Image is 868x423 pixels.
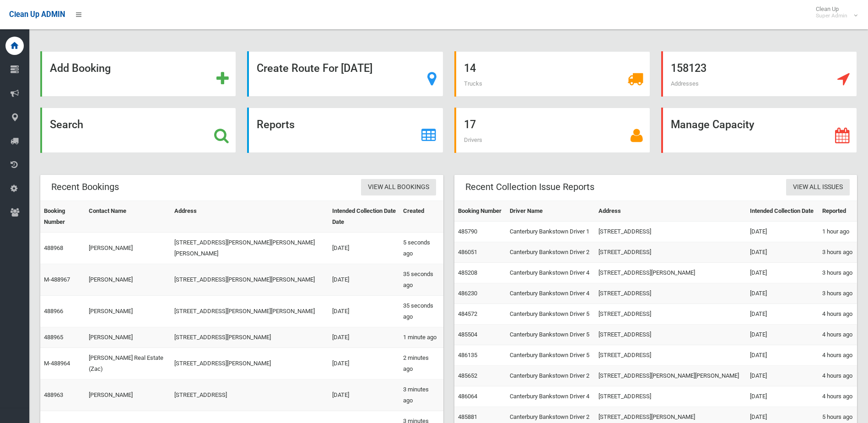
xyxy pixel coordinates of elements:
[85,380,171,411] td: [PERSON_NAME]
[44,244,63,251] a: 488968
[454,178,605,196] header: Recent Collection Issue Reports
[746,263,819,283] td: [DATE]
[85,233,171,264] td: [PERSON_NAME]
[44,334,63,341] a: 488965
[464,80,482,87] span: Trucks
[746,201,819,222] th: Intended Collection Date
[746,386,819,407] td: [DATE]
[171,264,329,296] td: [STREET_ADDRESS][PERSON_NAME][PERSON_NAME]
[506,263,595,283] td: Canterbury Bankstown Driver 4
[399,327,443,348] td: 1 minute ago
[746,242,819,263] td: [DATE]
[595,386,746,407] td: [STREET_ADDRESS]
[329,327,399,348] td: [DATE]
[819,263,857,283] td: 3 hours ago
[746,345,819,366] td: [DATE]
[746,283,819,304] td: [DATE]
[458,352,477,358] a: 486135
[9,10,65,19] span: Clean Up ADMIN
[85,327,171,348] td: [PERSON_NAME]
[819,242,857,263] td: 3 hours ago
[85,348,171,380] td: [PERSON_NAME] Real Estate (Zac)
[458,393,477,400] a: 486064
[506,201,595,222] th: Driver Name
[50,62,111,75] strong: Add Booking
[171,327,329,348] td: [STREET_ADDRESS][PERSON_NAME]
[595,325,746,345] td: [STREET_ADDRESS]
[458,290,477,297] a: 486230
[329,264,399,296] td: [DATE]
[171,201,329,233] th: Address
[746,222,819,242] td: [DATE]
[171,233,329,264] td: [STREET_ADDRESS][PERSON_NAME][PERSON_NAME][PERSON_NAME]
[595,201,746,222] th: Address
[399,296,443,327] td: 35 seconds ago
[819,366,857,386] td: 4 hours ago
[816,12,847,19] small: Super Admin
[257,62,372,75] strong: Create Route For [DATE]
[819,386,857,407] td: 4 hours ago
[819,222,857,242] td: 1 hour ago
[671,80,699,87] span: Addresses
[506,304,595,325] td: Canterbury Bankstown Driver 5
[746,325,819,345] td: [DATE]
[171,380,329,411] td: [STREET_ADDRESS]
[671,118,754,131] strong: Manage Capacity
[399,201,443,233] th: Created
[506,366,595,386] td: Canterbury Bankstown Driver 2
[454,201,507,222] th: Booking Number
[44,391,63,398] a: 488963
[819,345,857,366] td: 4 hours ago
[257,118,295,131] strong: Reports
[399,348,443,380] td: 2 minutes ago
[595,304,746,325] td: [STREET_ADDRESS]
[454,108,650,153] a: 17 Drivers
[661,108,857,153] a: Manage Capacity
[464,118,476,131] strong: 17
[85,264,171,296] td: [PERSON_NAME]
[595,242,746,263] td: [STREET_ADDRESS]
[819,304,857,325] td: 4 hours ago
[595,263,746,283] td: [STREET_ADDRESS][PERSON_NAME]
[506,345,595,366] td: Canterbury Bankstown Driver 5
[329,380,399,411] td: [DATE]
[329,296,399,327] td: [DATE]
[458,413,477,420] a: 485881
[746,366,819,386] td: [DATE]
[44,360,70,367] a: M-488964
[329,348,399,380] td: [DATE]
[458,372,477,379] a: 485652
[595,345,746,366] td: [STREET_ADDRESS]
[40,178,130,196] header: Recent Bookings
[464,136,482,143] span: Drivers
[50,118,83,131] strong: Search
[171,348,329,380] td: [STREET_ADDRESS][PERSON_NAME]
[399,233,443,264] td: 5 seconds ago
[40,201,85,233] th: Booking Number
[329,233,399,264] td: [DATE]
[595,366,746,386] td: [STREET_ADDRESS][PERSON_NAME][PERSON_NAME]
[40,108,236,153] a: Search
[464,62,476,75] strong: 14
[44,308,63,315] a: 488966
[458,331,477,338] a: 485504
[746,304,819,325] td: [DATE]
[595,283,746,304] td: [STREET_ADDRESS]
[595,222,746,242] td: [STREET_ADDRESS]
[786,179,850,196] a: View All Issues
[506,242,595,263] td: Canterbury Bankstown Driver 2
[85,296,171,327] td: [PERSON_NAME]
[171,296,329,327] td: [STREET_ADDRESS][PERSON_NAME][PERSON_NAME]
[819,325,857,345] td: 4 hours ago
[458,249,477,255] a: 486051
[44,276,70,283] a: M-488967
[819,283,857,304] td: 3 hours ago
[506,386,595,407] td: Canterbury Bankstown Driver 4
[361,179,436,196] a: View All Bookings
[506,325,595,345] td: Canterbury Bankstown Driver 5
[458,228,477,235] a: 485790
[399,380,443,411] td: 3 minutes ago
[85,201,171,233] th: Contact Name
[247,51,443,97] a: Create Route For [DATE]
[671,62,706,75] strong: 158123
